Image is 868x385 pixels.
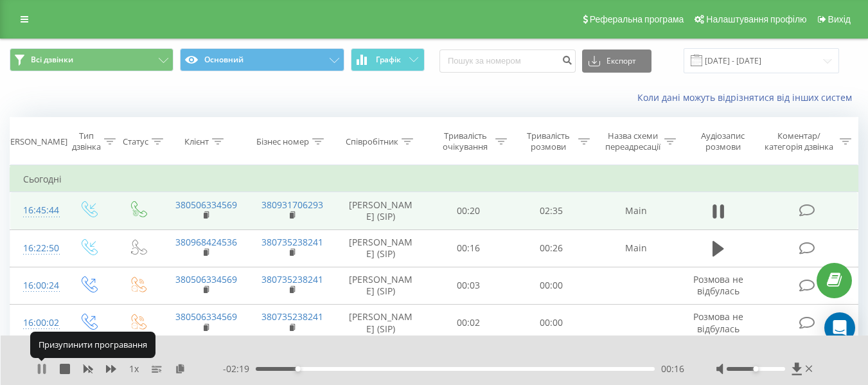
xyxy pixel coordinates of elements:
[180,48,344,71] button: Основний
[296,366,301,372] div: Accessibility label
[427,304,510,341] td: 00:02
[427,229,510,267] td: 00:16
[175,236,237,248] a: 380968424536
[427,267,510,304] td: 00:03
[23,310,50,336] div: 16:00:02
[30,332,155,357] div: Призупинити програвання
[582,49,651,73] button: Експорт
[3,136,67,147] div: [PERSON_NAME]
[346,136,398,147] div: Співробітник
[376,55,401,64] span: Графік
[31,55,73,65] span: Всі дзвінки
[123,136,148,147] div: Статус
[23,236,50,261] div: 16:22:50
[10,48,173,71] button: Всі дзвінки
[439,49,576,73] input: Пошук за номером
[351,48,425,71] button: Графік
[10,166,858,192] td: Сьогодні
[335,192,427,229] td: [PERSON_NAME] (SIP)
[175,199,237,211] a: 380506334569
[72,130,101,152] div: Тип дзвінка
[223,363,256,375] span: - 02:19
[510,192,593,229] td: 02:35
[593,229,679,267] td: Main
[261,199,323,211] a: 380931706293
[335,267,427,304] td: [PERSON_NAME] (SIP)
[175,310,237,323] a: 380506334569
[693,310,743,334] span: Розмова не відбулась
[427,192,510,229] td: 00:20
[824,312,855,343] div: Open Intercom Messenger
[439,130,492,152] div: Тривалість очікування
[522,130,575,152] div: Тривалість розмови
[184,136,209,147] div: Клієнт
[261,310,323,323] a: 380735238241
[23,273,50,298] div: 16:00:24
[693,273,743,297] span: Розмова не відбулась
[691,130,756,152] div: Аудіозапис розмови
[261,236,323,248] a: 380735238241
[256,136,309,147] div: Бізнес номер
[590,14,684,24] span: Реферальна програма
[335,304,427,341] td: [PERSON_NAME] (SIP)
[129,363,139,375] span: 1 x
[175,273,237,285] a: 380506334569
[605,130,661,152] div: Назва схеми переадресації
[335,229,427,267] td: [PERSON_NAME] (SIP)
[706,14,806,24] span: Налаштування профілю
[761,130,837,152] div: Коментар/категорія дзвінка
[593,192,679,229] td: Main
[23,198,50,223] div: 16:45:44
[261,273,323,285] a: 380735238241
[510,229,593,267] td: 00:26
[510,304,593,341] td: 00:00
[753,366,758,372] div: Accessibility label
[637,91,858,103] a: Коли дані можуть відрізнятися вiд інших систем
[828,14,851,24] span: Вихід
[510,267,593,304] td: 00:00
[661,363,684,375] span: 00:16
